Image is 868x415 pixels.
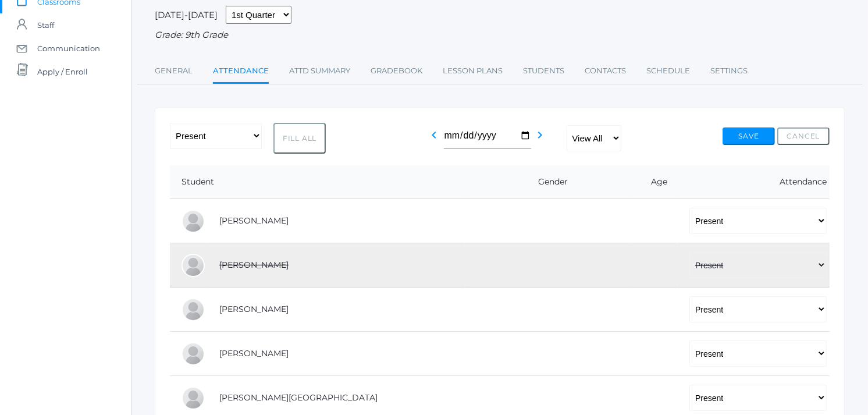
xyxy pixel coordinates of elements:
[710,59,748,83] a: Settings
[213,59,269,84] a: Attendance
[428,133,442,144] a: chevron_left
[155,59,193,83] a: General
[155,9,218,20] span: [DATE]-[DATE]
[219,392,378,403] a: [PERSON_NAME][GEOGRAPHIC_DATA]
[585,59,626,83] a: Contacts
[37,37,100,60] span: Communication
[219,348,289,359] a: [PERSON_NAME]
[182,210,205,233] div: Pierce Brozek
[465,165,632,199] th: Gender
[723,127,775,145] button: Save
[273,123,326,154] button: Fill All
[37,60,88,83] span: Apply / Enroll
[37,13,54,37] span: Staff
[428,128,442,142] i: chevron_left
[155,29,845,42] div: Grade: 9th Grade
[646,59,690,83] a: Schedule
[777,127,830,145] button: Cancel
[289,59,350,83] a: Attd Summary
[219,260,289,270] a: [PERSON_NAME]
[632,165,678,199] th: Age
[182,298,205,321] div: Reese Carr
[523,59,564,83] a: Students
[443,59,503,83] a: Lesson Plans
[219,304,289,314] a: [PERSON_NAME]
[533,133,547,144] a: chevron_right
[678,165,830,199] th: Attendance
[371,59,422,83] a: Gradebook
[182,386,205,410] div: Austin Hill
[219,215,289,226] a: [PERSON_NAME]
[170,165,465,199] th: Student
[533,128,547,142] i: chevron_right
[182,254,205,277] div: Zoe Carr
[182,342,205,366] div: LaRae Erner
